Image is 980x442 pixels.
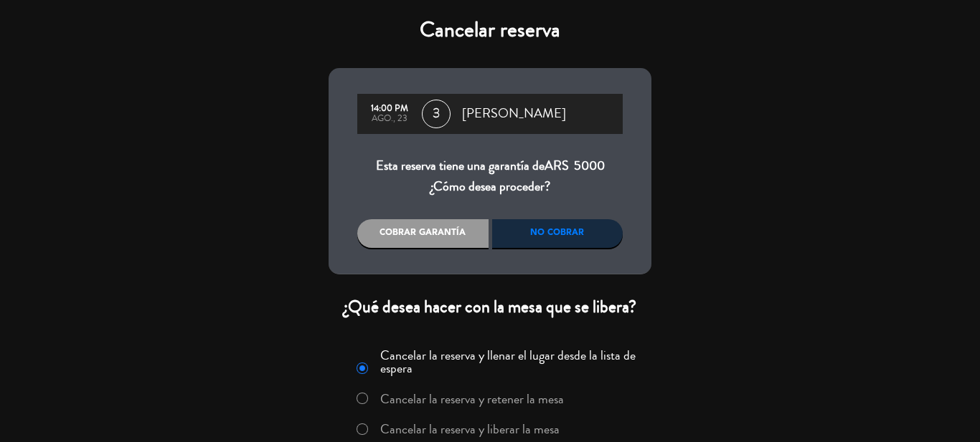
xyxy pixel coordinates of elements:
[364,104,415,114] div: 14:00 PM
[492,219,623,248] div: No cobrar
[329,296,651,318] div: ¿Qué desea hacer con la mesa que se libera?
[380,393,564,405] label: Cancelar la reserva y retener la mesa
[380,423,560,436] label: Cancelar la reserva y liberar la mesa
[357,155,623,198] div: Esta reserva tiene una garantía de ¿Cómo desea proceder?
[422,100,451,128] span: 3
[364,114,415,124] div: ago., 23
[545,156,569,175] span: ARS
[462,103,566,125] span: [PERSON_NAME]
[380,349,643,375] label: Cancelar la reserva y llenar el lugar desde la lista de espera
[329,17,651,43] h4: Cancelar reserva
[574,156,605,175] span: 5000
[357,219,489,248] div: Cobrar garantía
